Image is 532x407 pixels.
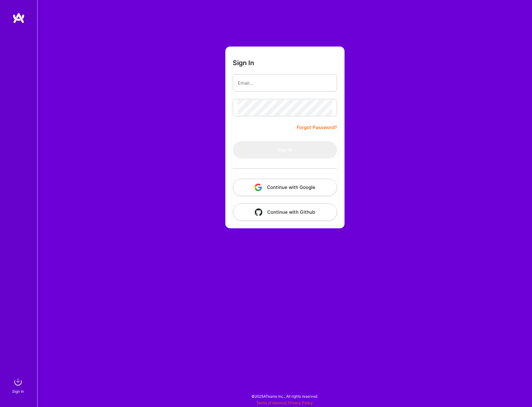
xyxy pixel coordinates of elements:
[13,376,24,395] a: sign inSign In
[233,179,337,196] button: Continue with Google
[238,75,332,91] input: Email...
[12,388,24,395] div: Sign In
[255,184,262,191] img: icon
[233,141,337,159] button: Sign In
[12,12,25,24] img: logo
[256,400,286,405] a: Terms of Service
[233,59,254,67] h3: Sign In
[12,376,24,388] img: sign in
[37,388,532,404] div: © 2025 ATeams Inc., All rights reserved.
[288,400,313,405] a: Privacy Policy
[233,204,337,221] button: Continue with Github
[297,124,337,131] a: Forgot Password?
[255,208,262,216] img: icon
[256,400,313,405] span: |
